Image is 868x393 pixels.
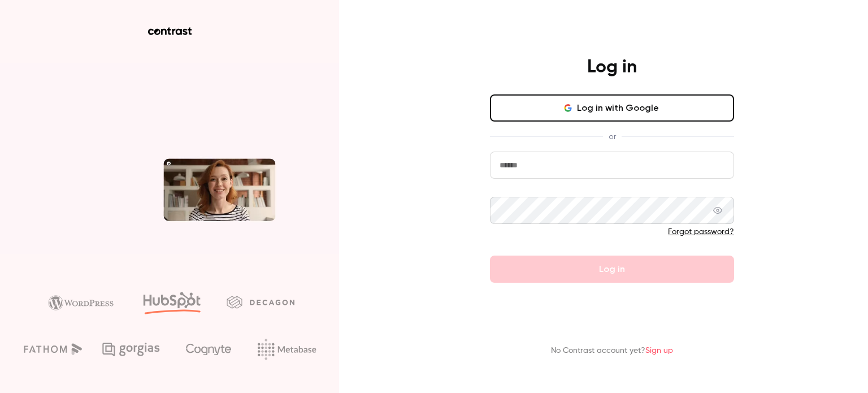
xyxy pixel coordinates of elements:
span: or [603,131,622,142]
img: decagon [227,296,294,308]
a: Forgot password? [668,228,734,236]
p: No Contrast account yet? [551,345,673,357]
h4: Log in [587,56,637,79]
a: Sign up [645,347,673,355]
button: Log in with Google [490,94,734,122]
